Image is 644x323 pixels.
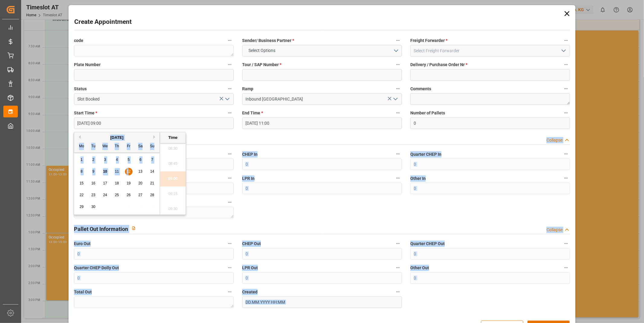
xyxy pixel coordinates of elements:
span: CHEP In [242,151,258,158]
span: Other Out [410,265,429,271]
div: Choose Monday, September 29th, 2025 [78,203,85,211]
div: Choose Saturday, September 6th, 2025 [137,156,144,164]
button: LPR In [394,174,402,182]
span: Plate Number [74,62,101,68]
button: open menu [242,45,402,56]
button: Comments [562,85,570,93]
div: Choose Saturday, September 20th, 2025 [137,180,144,187]
span: 30 [91,205,95,209]
span: Euro Out [74,241,91,247]
div: Fr [125,143,133,150]
button: Total In [226,198,234,206]
span: CHEP Out [242,241,261,247]
div: Choose Tuesday, September 9th, 2025 [90,168,97,175]
div: Choose Saturday, September 13th, 2025 [137,168,144,175]
span: Sender/ Business Partner [242,37,294,44]
div: Mo [78,143,85,150]
div: Choose Tuesday, September 16th, 2025 [90,180,97,187]
button: Freight Forwarder * [562,37,570,44]
div: Choose Tuesday, September 23rd, 2025 [90,191,97,199]
button: open menu [391,94,400,104]
h2: Pallet Out Information [74,225,128,233]
div: [DATE] [74,135,160,141]
span: 2 [92,158,95,162]
div: Choose Tuesday, September 30th, 2025 [90,203,97,211]
div: Choose Monday, September 8th, 2025 [78,168,85,175]
div: Choose Thursday, September 25th, 2025 [113,191,121,199]
button: Quarter CHEP Dolly Out [226,264,234,272]
button: End Time * [394,109,402,117]
span: Total Out [74,289,92,295]
span: Created [242,289,258,295]
span: 11 [115,169,119,174]
span: 14 [150,169,154,174]
div: Th [113,143,121,150]
span: 15 [79,181,83,185]
div: Sa [137,143,144,150]
button: Status [226,85,234,93]
button: Sender/ Business Partner * [394,37,402,44]
div: Choose Thursday, September 18th, 2025 [113,180,121,187]
span: 8 [81,169,83,174]
button: open menu [222,94,231,104]
div: Choose Wednesday, September 10th, 2025 [101,168,109,175]
span: 20 [138,181,142,185]
button: Number of Pallets [562,109,570,117]
button: Start Time * [226,109,234,117]
button: Euro Out [226,240,234,248]
button: open menu [559,46,568,56]
span: 25 [115,193,119,197]
span: Quarter CHEP In [410,151,441,158]
div: Collapse [546,227,562,233]
span: Status [74,86,87,92]
input: Type to search/select [74,93,234,105]
button: CHEP Out [394,240,402,248]
span: 23 [91,193,95,197]
span: 3 [104,158,106,162]
button: Previous Month [77,135,81,139]
span: 9 [92,169,95,174]
span: 12 [127,169,130,174]
button: Total Out [226,288,234,296]
div: Choose Friday, September 5th, 2025 [125,156,133,164]
div: Choose Saturday, September 27th, 2025 [137,191,144,199]
span: Number of Pallets [410,110,445,116]
button: Quarter CHEP In [562,150,570,158]
button: Plate Number [226,61,234,69]
div: Choose Monday, September 22nd, 2025 [78,191,85,199]
span: 4 [116,158,118,162]
div: Choose Sunday, September 21st, 2025 [149,180,156,187]
span: 16 [91,181,95,185]
div: Choose Sunday, September 14th, 2025 [149,168,156,175]
span: Start Time [74,110,97,116]
button: Ramp [394,85,402,93]
span: LPR Out [242,265,258,271]
span: 26 [127,193,130,197]
div: Choose Wednesday, September 17th, 2025 [101,180,109,187]
span: 22 [79,193,83,197]
div: Su [149,143,156,150]
span: 19 [127,181,130,185]
div: Collapse [546,137,562,143]
span: Other In [410,175,426,182]
div: Choose Monday, September 1st, 2025 [78,156,85,164]
span: 10 [103,169,107,174]
span: End Time [242,110,263,116]
span: 7 [151,158,153,162]
span: Ramp [242,86,253,92]
span: Delivery / Purchase Order Nr [410,62,467,68]
input: Select Freight Forwarder [410,45,570,56]
span: 6 [139,158,142,162]
span: 29 [79,205,83,209]
h2: Create Appointment [74,17,132,27]
div: month 2025-09 [76,154,158,213]
button: View description [128,222,139,234]
div: Choose Wednesday, September 24th, 2025 [101,191,109,199]
span: Freight Forwarder [410,37,447,44]
button: LPR Out [394,264,402,272]
button: code [226,37,234,44]
button: CHEP In [394,150,402,158]
button: Quarter CHEP Dolly In [226,174,234,182]
div: Choose Friday, September 19th, 2025 [125,180,133,187]
input: DD.MM.YYYY HH:MM [74,117,234,129]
